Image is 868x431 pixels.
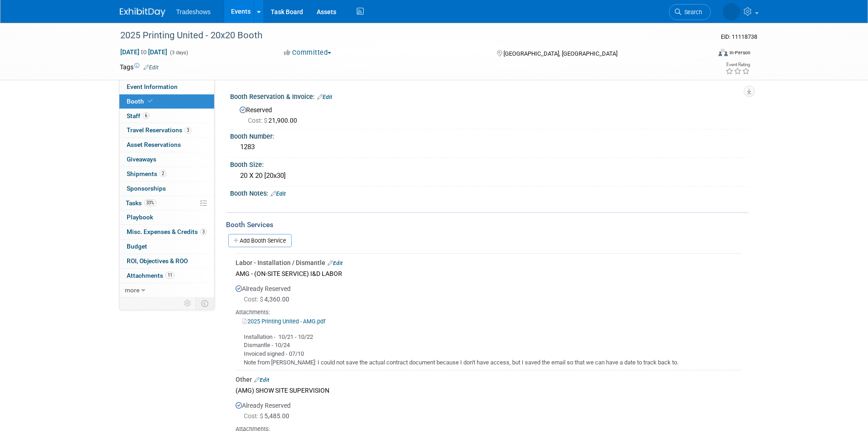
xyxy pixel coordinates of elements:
a: ROI, Objectives & ROO [119,254,214,268]
a: Tasks33% [119,196,214,210]
span: Giveaways [127,156,156,163]
a: Search [669,4,711,20]
span: 21,900.00 [248,117,301,124]
span: (3 days) [169,50,188,56]
span: [DATE] [DATE] [120,48,168,56]
span: Search [681,9,702,16]
a: Misc. Expenses & Credits3 [119,225,214,239]
div: AMG - (ON-SITE SERVICE) I&D LABOR [236,267,742,280]
div: Installation - 10/21 - 10/22 Dismantle - 10/24 Invoiced signed - 07/10 Note from [PERSON_NAME]: I... [236,326,742,367]
img: Format-Inperson.png [719,49,728,56]
span: 4,360.00 [244,296,293,303]
div: 20 X 20 [20x30] [237,169,742,183]
div: Booth Size: [230,158,749,169]
a: Add Booth Service [228,234,292,247]
span: Event Information [127,83,178,90]
span: Asset Reservations [127,141,181,148]
a: Edit [328,260,343,266]
a: Sponsorships [119,182,214,196]
a: Edit [144,64,159,71]
span: Shipments [127,170,166,177]
span: Playbook [127,213,153,221]
span: more [125,286,139,294]
a: Event Information [119,80,214,94]
span: Misc. Expenses & Credits [127,228,207,235]
div: Booth Number: [230,130,749,141]
td: Tags [120,62,159,72]
div: Event Rating [725,62,750,67]
span: Booth [127,98,154,105]
td: Personalize Event Tab Strip [180,297,196,309]
a: 2025 Printing United - AMG.pdf [242,318,325,325]
div: Booth Services [226,220,749,230]
a: Edit [317,94,332,100]
a: Giveaways [119,152,214,166]
a: Staff6 [119,109,214,123]
a: Booth [119,94,214,109]
a: more [119,283,214,297]
span: ROI, Objectives & ROO [127,257,188,265]
td: Toggle Event Tabs [195,297,214,309]
img: Janet Wong [723,3,740,21]
span: Budget [127,243,147,250]
span: Attachments [127,272,175,279]
span: Cost: $ [244,296,264,303]
span: Tradeshows [176,8,211,16]
span: 3 [200,228,207,235]
span: 6 [143,112,149,119]
div: In-Person [729,49,750,56]
span: 3 [185,127,191,134]
a: Travel Reservations3 [119,123,214,137]
div: (AMG) SHOW SITE SUPERVISION [236,384,742,396]
div: Already Reserved [236,280,742,367]
span: Sponsorships [127,185,166,192]
img: ExhibitDay [120,8,165,17]
span: Tasks [126,199,156,207]
a: Edit [271,191,286,197]
span: Staff [127,112,149,119]
span: 11 [165,272,175,279]
span: Cost: $ [244,412,264,420]
span: 33% [144,199,156,206]
div: Booth Notes: [230,187,749,198]
a: Shipments2 [119,167,214,181]
div: Event Format [657,47,751,61]
span: Event ID: 11118738 [721,33,757,40]
span: Cost: $ [248,117,268,124]
div: Reserved [237,103,742,125]
i: Booth reservation complete [148,99,153,104]
div: Booth Reservation & Invoice: [230,90,749,102]
div: Other [236,375,742,384]
a: Playbook [119,210,214,224]
a: Budget [119,239,214,254]
a: Attachments11 [119,269,214,283]
div: 2025 Printing United - 20x20 Booth [117,27,697,44]
button: Committed [281,48,335,57]
span: 5,485.00 [244,412,293,420]
span: 2 [159,170,166,177]
span: Travel Reservations [127,126,191,134]
a: Asset Reservations [119,138,214,152]
div: 1283 [237,140,742,154]
div: Attachments: [236,308,742,317]
span: to [139,48,148,56]
a: Edit [254,377,269,383]
div: Labor - Installation / Dismantle [236,258,742,267]
span: [GEOGRAPHIC_DATA], [GEOGRAPHIC_DATA] [503,50,617,57]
